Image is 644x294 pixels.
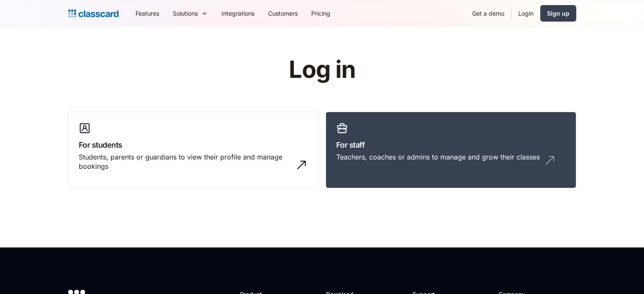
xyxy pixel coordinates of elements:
div: Solutions [173,9,198,18]
div: Sign up [547,9,569,18]
h3: For students [79,139,308,151]
a: Features [129,4,166,23]
div: Teachers, coaches or admins to manage and grow their classes [336,152,540,162]
a: Pricing [304,4,337,23]
div: Students, parents or guardians to view their profile and manage bookings [79,152,291,171]
a: For studentsStudents, parents or guardians to view their profile and manage bookings [68,112,319,189]
a: Login [511,4,540,23]
h1: Log in [188,57,456,83]
a: home [68,8,119,19]
a: Get a demo [465,4,511,23]
a: For staffTeachers, coaches or admins to manage and grow their classes [326,112,576,189]
a: Customers [261,4,304,23]
a: Sign up [540,5,576,22]
div: Solutions [166,4,215,23]
h3: For staff [336,139,566,151]
a: Integrations [215,4,261,23]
